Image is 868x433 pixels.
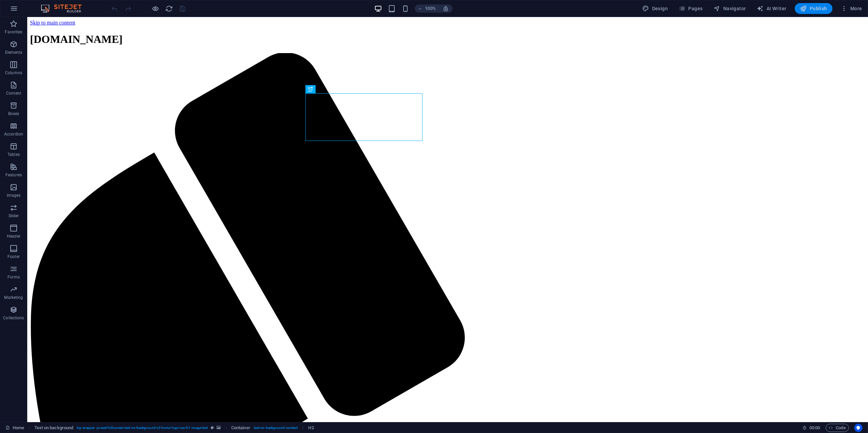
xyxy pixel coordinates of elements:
[211,426,214,430] i: This element is a customizable preset
[800,5,827,12] span: Publish
[854,424,863,432] button: Usercentrics
[425,4,436,13] h6: 100%
[826,424,849,432] button: Code
[152,4,160,13] button: Click here to leave preview mode and continue editing
[231,424,250,432] span: Click to select. Double-click to edit
[754,3,789,14] button: AI Writer
[640,3,671,14] div: Design (Ctrl+Alt+Y)
[39,4,90,13] img: Editor Logo
[5,172,22,178] p: Features
[4,295,23,300] p: Marketing
[6,91,21,96] p: Content
[4,131,23,137] p: Accordion
[829,424,846,432] span: Code
[5,70,22,76] p: Columns
[676,3,705,14] button: Pages
[3,315,24,321] p: Collections
[76,424,208,432] span: . bg-wrapper .preset-fullscreen-text-on-background-v2-home-logo-nav-h1-image-text
[8,111,19,116] p: Boxes
[5,424,24,432] a: Click to cancel selection. Double-click to open Pages
[7,152,20,157] p: Tables
[5,50,22,55] p: Elements
[757,5,787,12] span: AI Writer
[7,254,20,259] p: Footer
[415,4,439,13] button: 100%
[643,5,668,12] span: Design
[814,425,815,430] span: :
[443,5,449,12] i: On resize automatically adjust zoom level to fit chosen device.
[253,424,298,432] span: . text-on-background-content
[795,3,833,14] button: Publish
[3,3,48,9] a: Skip to main content
[7,193,21,198] p: Images
[9,213,19,219] p: Slider
[711,3,749,14] button: Navigator
[802,424,820,432] h6: Session time
[679,5,703,12] span: Pages
[165,5,173,13] i: Reload page
[838,3,865,14] button: More
[165,4,173,13] button: reload
[640,3,671,14] button: Design
[809,424,820,432] span: 00 00
[7,234,20,239] p: Header
[714,5,746,12] span: Navigator
[217,426,221,430] i: This element contains a background
[5,29,22,35] p: Favorites
[34,424,74,432] span: Click to select. Double-click to edit
[7,274,20,280] p: Forms
[34,424,314,432] nav: breadcrumb
[841,5,862,12] span: More
[309,424,314,432] span: Click to select. Double-click to edit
